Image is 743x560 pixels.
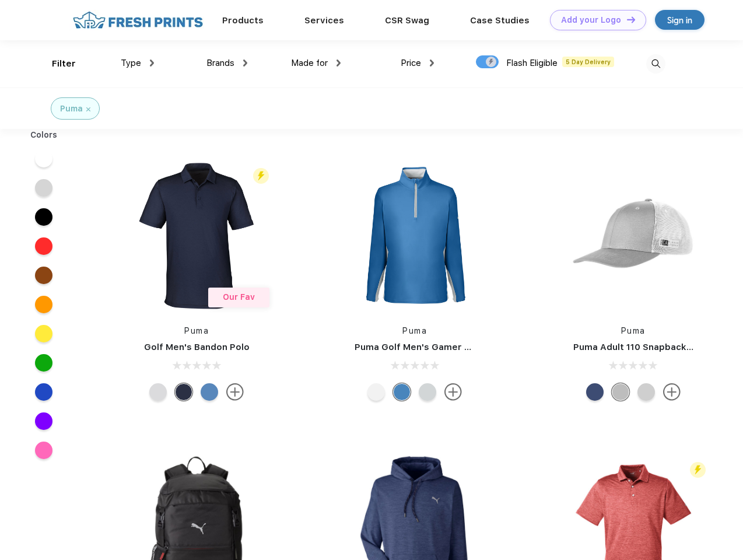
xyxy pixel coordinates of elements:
[243,60,247,66] img: dropdown.png
[667,13,692,27] div: Sign in
[291,58,328,68] span: Made for
[150,60,154,66] img: dropdown.png
[86,107,90,111] img: filter_cancel.svg
[612,383,629,401] div: Quarry with Brt Whit
[52,57,76,71] div: Filter
[402,326,427,335] a: Puma
[385,15,429,26] a: CSR Swag
[149,383,167,401] div: High Rise
[144,342,250,352] a: Golf Men's Bandon Polo
[304,15,344,26] a: Services
[401,58,421,68] span: Price
[562,57,614,67] span: 5 Day Delivery
[22,129,66,141] div: Colors
[655,10,705,30] a: Sign in
[444,383,462,401] img: more.svg
[561,15,621,25] div: Add your Logo
[69,10,206,30] img: fo%20logo%202.webp
[175,383,192,401] div: Navy Blazer
[690,462,706,478] img: flash_active_toggle.svg
[506,58,558,68] span: Flash Eligible
[121,58,141,68] span: Type
[222,15,264,26] a: Products
[226,383,244,401] img: more.svg
[355,342,539,352] a: Puma Golf Men's Gamer Golf Quarter-Zip
[430,60,434,66] img: dropdown.png
[637,383,655,401] div: Quarry Brt Whit
[184,326,209,335] a: Puma
[393,383,411,401] div: Bright Cobalt
[206,58,234,68] span: Brands
[60,103,83,115] div: Puma
[223,292,255,302] span: Our Fav
[201,383,218,401] div: Lake Blue
[556,158,711,313] img: func=resize&h=266
[419,383,436,401] div: High Rise
[627,16,635,23] img: DT
[586,383,604,401] div: Peacoat Qut Shd
[337,158,492,313] img: func=resize&h=266
[367,383,385,401] div: Bright White
[663,383,681,401] img: more.svg
[337,60,341,66] img: dropdown.png
[646,54,665,73] img: desktop_search.svg
[119,158,274,313] img: func=resize&h=266
[621,326,646,335] a: Puma
[253,168,269,184] img: flash_active_toggle.svg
